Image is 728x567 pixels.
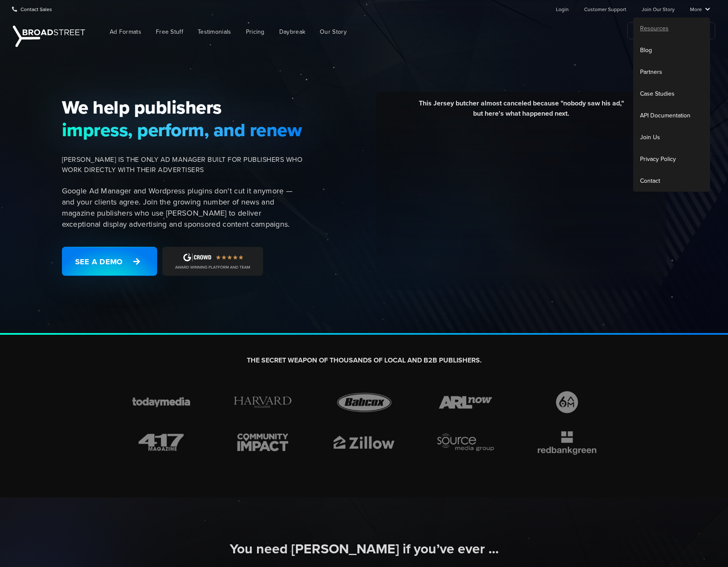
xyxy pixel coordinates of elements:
p: Google Ad Manager and Wordpress plugins don't cut it anymore — and your clients agree. Join the g... [62,185,303,230]
img: brand-icon [532,429,602,456]
h2: You need [PERSON_NAME] if you’ve ever ... [126,540,602,558]
span: [PERSON_NAME] IS THE ONLY AD MANAGER BUILT FOR PUBLISHERS WHO WORK DIRECTLY WITH THEIR ADVERTISERS [62,155,303,175]
img: brand-icon [329,429,400,456]
iframe: YouTube video player [383,125,660,281]
a: Contact Sales [12,0,52,18]
a: Customer Support [584,0,626,18]
a: Pricing [240,22,271,41]
img: brand-icon [430,429,501,456]
img: brand-icon [532,389,602,415]
a: Partners [633,61,710,83]
img: brand-icon [227,429,298,456]
a: See What's Possible [627,22,715,39]
span: Testimonials [198,27,231,36]
a: Testimonials [191,22,238,41]
a: API Documentation [633,105,710,126]
span: We help publishers [62,96,303,118]
img: Broadstreet | The Ad Manager for Small Publishers [13,26,85,47]
span: Daybreak [279,27,305,36]
img: brand-icon [430,389,501,415]
a: Blog [633,39,710,61]
a: Our Story [313,22,353,41]
nav: Main [90,18,715,46]
span: impress, perform, and renew [62,119,303,141]
a: Ad Formats [103,22,148,41]
img: brand-icon [227,389,298,415]
span: Ad Formats [110,27,141,36]
a: Privacy Policy [633,148,710,170]
a: More [690,0,710,18]
a: Free Stuff [149,22,190,41]
a: Join Us [633,126,710,148]
img: brand-icon [126,389,197,415]
img: brand-icon [126,429,197,456]
a: Join Our Story [642,0,675,18]
h2: THE SECRET WEAPON OF THOUSANDS OF LOCAL AND B2B PUBLISHERS. [126,356,602,365]
a: Resources [633,18,710,39]
a: See a Demo [62,247,157,276]
a: Case Studies [633,83,710,105]
span: Our Story [320,27,347,36]
a: Daybreak [273,22,312,41]
span: Free Stuff [156,27,183,36]
a: Contact [633,170,710,192]
img: brand-icon [329,389,400,415]
a: Login [556,0,569,18]
div: This Jersey butcher almost canceled because "nobody saw his ad," but here's what happened next. [383,98,660,125]
span: Pricing [246,27,265,36]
